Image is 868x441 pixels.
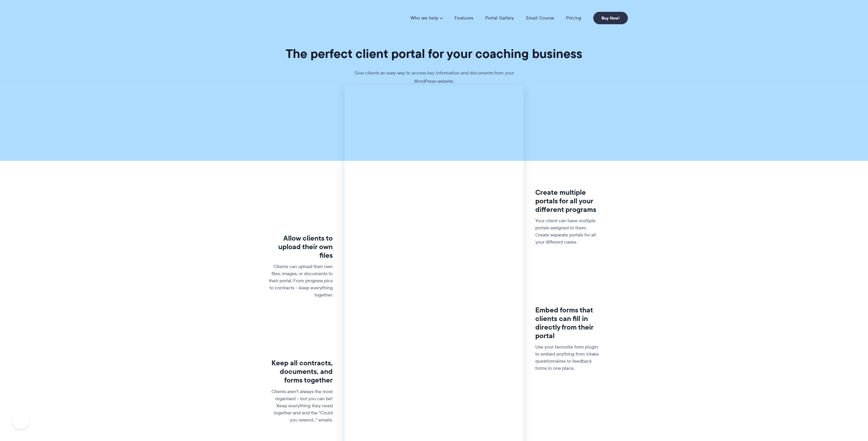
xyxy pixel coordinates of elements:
a: Email Course [526,15,555,21]
iframe: Toggle Customer Support [12,411,30,429]
h3: Create multiple portals for all your different programs [535,188,600,214]
p: Clients can upload their own files, images, or documents to their portal. From progress pics to c... [268,263,333,299]
p: Your client can have multiple portals assigned to them. Create separate portals for all your diff... [535,217,600,246]
p: Clients aren't always the most organised – but you can be! Keep everything they need together and... [268,388,333,424]
a: Buy Now! [593,12,628,24]
h3: Embed forms that clients can fill in directly from their portal [535,306,600,340]
a: Who we help [410,15,443,21]
a: Features [455,15,473,21]
p: Give clients an easy way to access key information and documents from your WordPress website. [345,69,523,85]
h3: Allow clients to upload their own files [268,234,333,260]
a: Pricing [566,15,581,21]
h3: Keep all contracts, documents, and forms together [268,359,333,384]
a: Portal Gallery [485,15,514,21]
p: Use your favourite form plugin to embed anything from intake questionnaires to feedback forms in ... [535,343,600,372]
